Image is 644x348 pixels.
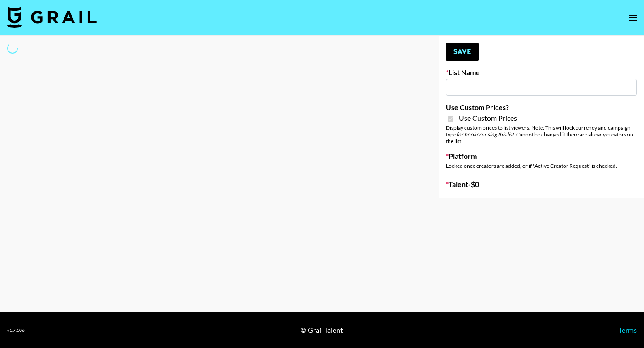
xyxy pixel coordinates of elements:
button: open drawer [624,9,642,27]
div: v 1.7.106 [7,327,25,333]
img: Grail Talent [7,6,97,28]
label: List Name [446,68,637,77]
div: Display custom prices to list viewers. Note: This will lock currency and campaign type . Cannot b... [446,124,637,144]
div: Locked once creators are added, or if "Active Creator Request" is checked. [446,162,637,169]
a: Terms [619,326,637,334]
label: Talent - $ 0 [446,180,637,189]
span: Use Custom Prices [459,114,517,123]
div: © Grail Talent [301,326,343,335]
label: Platform [446,152,637,161]
em: for bookers using this list [456,131,514,138]
button: Save [446,43,479,61]
label: Use Custom Prices? [446,103,637,112]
